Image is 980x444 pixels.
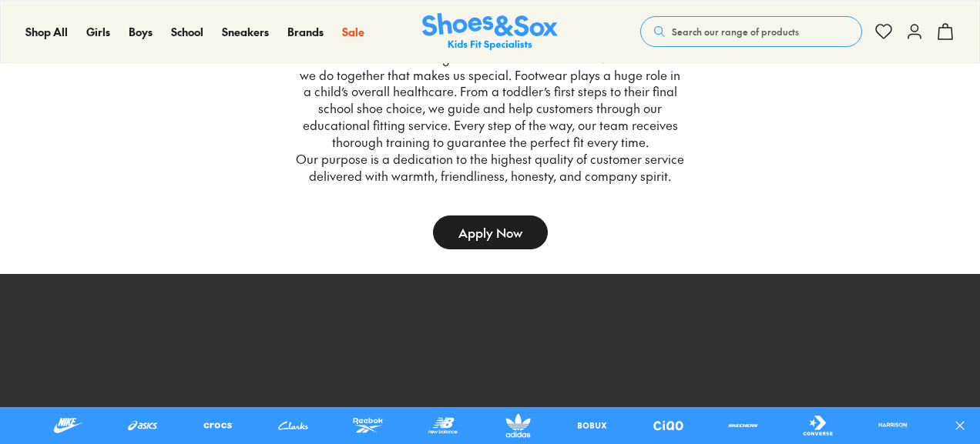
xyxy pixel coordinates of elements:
span: Search our range of products [672,25,799,38]
span: Girls [86,24,110,39]
img: SNS_Logo_Responsive.svg [422,13,558,51]
a: Brands [287,24,324,40]
p: We are Australia's leading children’s footwear retailer. And it’s what we do together that makes ... [296,50,684,185]
a: Sale [342,24,364,40]
span: Sale [342,24,364,39]
span: Sneakers [222,24,269,39]
span: School [171,24,203,39]
a: Apply Now [433,215,548,249]
span: Boys [129,24,153,39]
a: Shop All [25,24,68,40]
span: Shop All [25,24,68,39]
span: Brands [287,24,324,39]
a: Girls [86,24,110,40]
a: Shoes & Sox [422,13,558,51]
a: School [171,24,203,40]
a: Boys [129,24,153,40]
a: Sneakers [222,24,269,40]
button: Search our range of products [640,16,862,47]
